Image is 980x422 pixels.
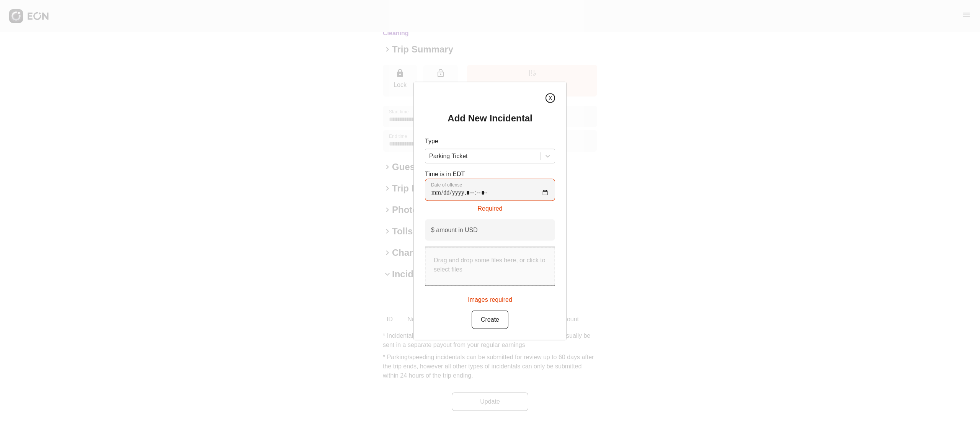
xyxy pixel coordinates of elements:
div: Required [425,201,555,213]
p: Drag and drop some files here, or click to select files [434,256,546,274]
h2: Add New Incidental [448,112,532,124]
button: Create [472,311,508,329]
label: Date of offense [431,182,462,188]
label: $ amount in USD [431,226,478,235]
div: Images required [468,292,512,304]
p: Type [425,137,555,146]
div: Time is in EDT [425,170,555,213]
button: X [546,93,555,103]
